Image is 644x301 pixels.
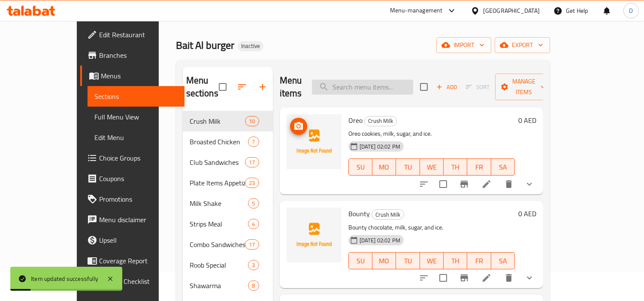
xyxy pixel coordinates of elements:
div: Club Sandwiches [190,157,245,167]
div: items [245,239,259,250]
div: items [245,157,259,167]
a: Edit Restaurant [80,24,184,45]
button: MO [372,252,396,269]
span: 4 [248,220,258,228]
img: Bounty [287,208,342,262]
div: Combo Sandwiches17 [183,234,273,255]
span: Upsell [99,235,178,245]
button: Branch-specific-item [454,268,475,288]
span: MO [376,161,393,173]
span: Coverage Report [99,256,178,266]
span: FR [471,255,487,267]
p: Oreo cookies, milk, sugar, and ice. [348,128,515,139]
button: TU [396,252,420,269]
button: TU [396,158,420,176]
svg: Show Choices [524,179,535,189]
div: Milk Shake5 [183,193,273,214]
button: Branch-specific-item [454,174,475,194]
span: FR [471,161,487,173]
div: Club Sandwiches17 [183,152,273,173]
span: Promotions [99,194,178,204]
span: Oreo [348,114,363,127]
button: TH [444,252,467,269]
a: Menu disclaimer [80,209,184,230]
div: Crush Milk10 [183,111,273,131]
span: Add item [433,80,460,94]
button: sort-choices [414,174,434,194]
span: 5 [248,200,258,208]
a: Grocery Checklist [80,271,184,292]
svg: Show Choices [524,273,535,283]
button: Add section [252,77,273,97]
a: Edit menu item [481,179,492,189]
a: Menus [80,66,184,86]
span: D [629,6,633,15]
span: Select to update [434,269,452,287]
h2: Menu items [280,74,302,100]
span: Select section [415,78,433,96]
div: items [248,137,259,147]
span: SA [495,255,511,267]
div: Broasted Chicken7 [183,131,273,152]
span: Menu disclaimer [99,215,178,225]
div: Inactive [238,41,263,51]
span: Plate Items Appetizers [190,178,245,188]
button: TH [444,158,467,176]
div: Milk Shake [190,198,248,209]
div: Strips Meal4 [183,214,273,234]
span: Select to update [434,175,452,193]
button: SA [491,158,515,176]
span: WE [423,255,440,267]
div: items [245,116,259,126]
span: Choice Groups [99,153,178,163]
span: Full Menu View [94,112,178,122]
span: Sort sections [232,77,252,97]
button: FR [467,158,491,176]
span: export [502,40,543,51]
button: show more [519,174,540,194]
div: items [248,260,259,270]
span: Crush Milk [372,210,404,220]
span: Roob Special [190,260,248,270]
button: WE [420,252,444,269]
span: Grocery Checklist [99,276,178,286]
button: upload picture [290,118,307,135]
span: Combo Sandwiches [190,239,245,250]
span: Strips Meal [190,219,248,229]
button: Manage items [495,74,553,100]
div: Crush Milk [190,116,245,126]
button: SU [348,252,372,269]
span: 17 [245,158,258,167]
span: Bounty [348,207,370,220]
span: [DATE] 02:02 PM [356,236,404,244]
button: WE [420,158,444,176]
div: items [245,178,259,188]
span: 23 [245,179,258,187]
span: Inactive [238,42,263,50]
button: delete [499,174,519,194]
a: Sections [88,86,184,107]
span: Broasted Chicken [190,137,248,147]
button: import [436,37,491,53]
div: [GEOGRAPHIC_DATA] [483,6,540,15]
span: [DATE] 02:02 PM [356,143,404,151]
span: import [443,40,484,51]
span: 17 [245,241,258,249]
div: items [248,219,259,229]
span: MO [376,255,393,267]
div: Item updated successfully [31,274,98,283]
button: Add [433,80,460,94]
span: TH [447,255,464,267]
button: export [495,37,550,53]
h2: Menu sections [186,74,219,100]
span: Edit Restaurant [99,30,178,40]
div: Plate Items Appetizers23 [183,173,273,193]
a: Choice Groups [80,148,184,168]
button: SA [491,252,515,269]
a: Edit Menu [88,127,184,148]
button: SU [348,158,372,176]
div: Crush Milk [364,116,397,126]
span: Shawarma [190,280,248,291]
